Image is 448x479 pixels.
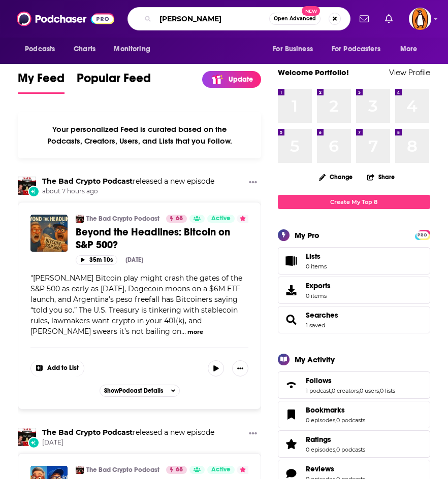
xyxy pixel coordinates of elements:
button: 4.9 [237,466,260,474]
div: New Episode [28,186,39,197]
a: Create My Top 8 [278,195,430,209]
span: Ratings [306,435,331,444]
img: The Bad Crypto Podcast [76,215,84,223]
button: Show More Button [245,177,261,189]
span: , [331,387,332,394]
span: , [359,387,360,394]
span: Logged in as penguin_portfolio [409,8,431,30]
a: 0 podcasts [336,417,365,424]
a: Bookmarks [306,405,365,415]
span: Lists [306,252,327,261]
a: 1 podcast [306,387,331,394]
a: Popular Feed [77,71,151,94]
img: The Bad Crypto Podcast [18,428,36,446]
img: User Profile [409,8,431,30]
a: 0 lists [380,387,395,394]
input: Search podcasts, credits, & more... [155,11,269,27]
a: Follows [281,378,302,392]
span: Show Podcast Details [104,387,163,394]
span: ... [181,327,186,336]
span: Charts [74,42,95,56]
span: Exports [306,281,331,290]
div: My Pro [295,230,319,240]
span: 68 [176,214,183,224]
a: Reviews [306,464,365,473]
span: For Podcasters [332,42,380,56]
a: 0 users [360,387,379,394]
span: Podcasts [25,42,55,56]
span: More [400,42,418,56]
button: Share [367,167,395,187]
img: Beyond the Headlines: Bitcoin on S&P 500? [30,215,68,252]
a: View Profile [389,67,430,77]
button: Show More Button [31,360,84,377]
a: My Feed [18,71,65,94]
a: The Bad Crypto Podcast [42,428,133,437]
span: Bookmarks [278,401,430,428]
a: 0 podcasts [336,446,365,453]
a: Ratings [281,437,302,451]
span: 68 [176,465,183,475]
span: Searches [278,306,430,333]
span: [DATE] [42,438,214,447]
h3: released a new episode [42,428,214,437]
a: Active [207,215,235,223]
button: Show profile menu [409,8,431,30]
img: Podchaser - Follow, Share and Rate Podcasts [17,9,114,28]
span: Active [211,214,231,224]
p: Update [229,75,253,84]
a: Searches [306,311,338,320]
a: Show notifications dropdown [381,10,397,27]
a: Follows [306,376,395,385]
a: Update [202,71,261,88]
a: Ratings [306,435,365,444]
span: Exports [281,283,302,297]
span: PRO [417,231,429,239]
span: [PERSON_NAME] Bitcoin play might crash the gates of the S&P 500 as early as [DATE], Dogecoin moon... [30,273,242,336]
span: Follows [306,376,332,385]
a: Charts [67,40,102,59]
a: 0 episodes [306,417,335,424]
a: 1 saved [306,322,325,329]
a: PRO [417,230,429,238]
span: New [302,6,320,16]
div: My Activity [295,355,335,364]
a: 68 [166,466,187,474]
button: open menu [325,40,395,59]
span: Lists [281,254,302,268]
a: 0 episodes [306,446,335,453]
button: 35m 10s [76,255,117,265]
span: Bookmarks [306,405,345,415]
a: Show notifications dropdown [356,10,373,27]
span: Reviews [306,464,334,473]
img: The Bad Crypto Podcast [18,177,36,195]
a: The Bad Crypto Podcast [86,466,159,474]
a: 0 creators [332,387,359,394]
span: Ratings [278,430,430,458]
a: Beyond the Headlines: Bitcoin on S&P 500? [76,226,248,251]
span: 0 items [306,263,327,270]
button: open menu [393,40,430,59]
button: Show More Button [245,428,261,440]
img: The Bad Crypto Podcast [76,466,84,474]
div: Search podcasts, credits, & more... [127,7,350,30]
span: 0 items [306,292,331,299]
span: , [335,417,336,424]
div: Your personalized Feed is curated based on the Podcasts, Creators, Users, and Lists that you Follow. [18,112,261,158]
span: Popular Feed [77,71,151,92]
button: open menu [18,40,68,59]
a: The Bad Crypto Podcast [86,215,159,223]
button: open menu [107,40,163,59]
a: Welcome Portfolio! [278,67,349,77]
span: For Business [273,42,313,56]
button: Change [313,170,359,183]
span: Active [211,465,231,475]
button: more [187,328,203,336]
button: ShowPodcast Details [100,385,180,397]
